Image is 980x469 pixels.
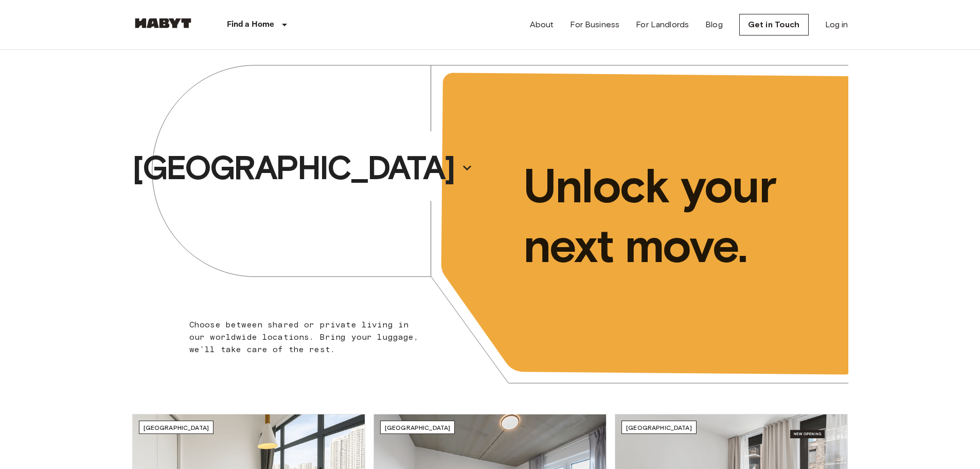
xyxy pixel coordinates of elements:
span: [GEOGRAPHIC_DATA] [385,424,451,431]
p: Find a Home [227,19,275,31]
p: [GEOGRAPHIC_DATA] [132,147,454,188]
a: Blog [705,19,723,31]
button: [GEOGRAPHIC_DATA] [128,144,477,192]
a: Log in [825,19,848,31]
a: About [530,19,554,31]
p: Unlock your next move. [523,156,832,275]
img: Habyt [132,18,194,28]
a: Get in Touch [739,14,809,36]
a: For Business [570,19,619,31]
span: [GEOGRAPHIC_DATA] [144,424,209,431]
span: [GEOGRAPHIC_DATA] [626,424,692,431]
p: Choose between shared or private living in our worldwide locations. Bring your luggage, we'll tak... [189,319,425,356]
a: For Landlords [636,19,689,31]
